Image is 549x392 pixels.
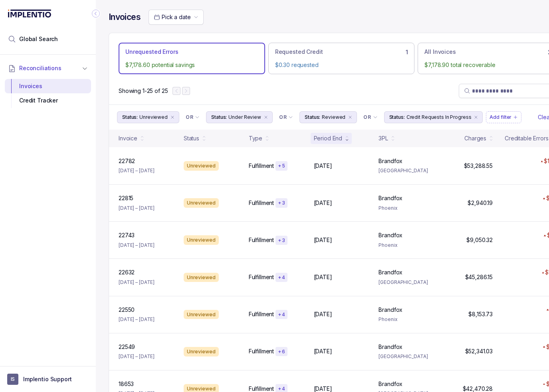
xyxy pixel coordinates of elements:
[275,48,323,56] p: Requested Credit
[249,310,274,318] p: Fulfillment
[543,197,545,199] img: red pointer upwards
[468,310,493,318] p: $8,153.73
[206,111,273,123] li: Filter Chip Under Review
[542,272,544,274] img: red pointer upwards
[228,113,261,121] p: Under Review
[117,111,536,123] ul: Filter Group
[379,278,434,286] p: [GEOGRAPHIC_DATA]
[279,114,287,120] p: OR
[379,157,402,165] p: Brandfox
[305,113,320,121] p: Status:
[322,113,345,121] p: Reviewed
[5,77,91,110] div: Reconciliations
[464,162,493,170] p: $53,288.55
[125,48,178,56] p: Unrequested Errors
[249,273,274,281] p: Fulfillment
[466,236,493,244] p: $9,050.32
[406,49,408,55] h6: 1
[473,114,479,120] div: remove content
[263,114,269,120] div: remove content
[543,346,545,348] img: red pointer upwards
[186,114,200,120] li: Filter Chip Connector undefined
[119,278,155,286] p: [DATE] – [DATE]
[119,268,135,276] p: 22632
[109,12,141,23] h4: Invoices
[11,79,85,93] div: Invoices
[122,113,138,121] p: Status:
[486,111,521,123] button: Filter Chip Add filter
[379,268,402,276] p: Brandfox
[363,114,377,120] li: Filter Chip Connector undefined
[5,59,91,77] button: Reconciliations
[211,113,227,121] p: Status:
[125,61,258,69] p: $7,178.60 potential savings
[23,375,72,383] p: Implentio Support
[314,236,332,244] p: [DATE]
[119,343,135,351] p: 22549
[278,311,285,318] p: + 4
[184,235,219,245] div: Unreviewed
[19,35,58,43] span: Global Search
[360,112,381,123] button: Filter Chip Connector undefined
[169,114,176,120] div: remove content
[464,134,486,142] div: Charges
[314,134,343,142] div: Period End
[279,114,293,120] li: Filter Chip Connector undefined
[119,167,155,175] p: [DATE] – [DATE]
[119,315,155,323] p: [DATE] – [DATE]
[186,114,193,120] p: OR
[249,236,274,244] p: Fulfillment
[379,380,402,388] p: Brandfox
[384,111,483,123] button: Filter Chip Credit Requests In Progress
[119,194,133,202] p: 22815
[119,157,135,165] p: 22782
[119,204,155,212] p: [DATE] – [DATE]
[278,274,285,281] p: + 4
[162,14,190,20] span: Pick a date
[119,380,134,388] p: 18653
[278,386,285,392] p: + 4
[379,204,434,212] p: Phoenix
[278,349,285,355] p: + 6
[465,347,493,355] p: $52,341.03
[424,48,456,56] p: All Invoices
[314,162,332,170] p: [DATE]
[184,273,219,282] div: Unreviewed
[7,374,89,385] button: User initialsImplentio Support
[389,113,405,121] p: Status:
[543,234,546,236] img: red pointer upwards
[275,61,408,69] p: $0.30 requested
[119,306,135,314] p: 22550
[314,199,332,207] p: [DATE]
[379,353,434,360] p: [GEOGRAPHIC_DATA]
[363,114,371,120] p: OR
[278,163,285,169] p: + 5
[91,9,101,18] div: Collapse Icon
[249,347,274,355] p: Fulfillment
[379,343,402,351] p: Brandfox
[19,64,61,72] span: Reconciliations
[119,231,135,239] p: 22743
[154,13,190,21] search: Date Range Picker
[490,113,511,121] p: Add filter
[276,112,296,123] button: Filter Chip Connector undefined
[11,93,85,108] div: Credit Tracker
[184,161,219,171] div: Unreviewed
[314,347,332,355] p: [DATE]
[379,231,402,239] p: Brandfox
[278,237,285,244] p: + 3
[184,198,219,208] div: Unreviewed
[278,200,285,206] p: + 3
[379,241,434,249] p: Phoenix
[379,194,402,202] p: Brandfox
[299,111,357,123] button: Filter Chip Reviewed
[249,134,262,142] div: Type
[184,134,199,142] div: Status
[249,162,274,170] p: Fulfillment
[468,199,493,207] p: $2,940.19
[119,241,155,249] p: [DATE] – [DATE]
[543,383,545,385] img: red pointer upwards
[314,273,332,281] p: [DATE]
[149,10,204,25] button: Date Range Picker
